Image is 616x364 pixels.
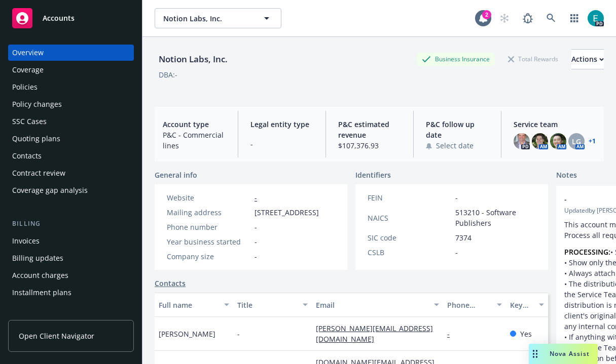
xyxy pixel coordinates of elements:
[12,45,44,61] div: Overview
[368,247,451,258] div: CSLB
[556,170,577,182] span: Notes
[8,131,134,147] a: Quoting plans
[163,130,226,151] span: P&C - Commercial lines
[167,251,250,262] div: Company size
[510,300,533,310] div: Key contact
[12,250,63,266] div: Billing updates
[8,250,134,266] a: Billing updates
[8,285,134,301] a: Installment plans
[8,62,134,78] a: Coverage
[503,53,563,65] div: Total Rewards
[12,182,88,198] div: Coverage gap analysis
[541,8,561,28] a: Search
[255,207,319,218] span: [STREET_ADDRESS]
[368,192,451,203] div: FEIN
[550,349,590,358] span: Nova Assist
[368,213,451,223] div: NAICS
[8,79,134,95] a: Policies
[237,329,240,339] span: -
[12,285,71,301] div: Installment plans
[237,300,297,310] div: Title
[550,133,566,149] img: photo
[494,8,515,28] a: Start snowing
[564,247,610,257] strong: PROCESSING:
[8,45,134,61] a: Overview
[426,119,489,140] span: P&C follow up date
[8,96,134,112] a: Policy changes
[167,236,250,247] div: Year business started
[316,300,428,310] div: Email
[316,323,433,344] a: [PERSON_NAME][EMAIL_ADDRESS][DOMAIN_NAME]
[255,222,257,232] span: -
[12,79,38,95] div: Policies
[167,192,250,203] div: Website
[443,293,506,317] button: Phone number
[8,267,134,284] a: Account charges
[159,69,177,80] div: DBA: -
[167,222,250,232] div: Phone number
[571,50,604,69] div: Actions
[12,267,68,284] div: Account charges
[159,300,218,310] div: Full name
[514,119,596,130] span: Service team
[155,293,233,317] button: Full name
[8,113,134,130] a: SSC Cases
[159,329,215,339] span: [PERSON_NAME]
[436,140,474,151] span: Select date
[8,148,134,164] a: Contacts
[417,53,495,65] div: Business Insurance
[155,170,197,180] span: General info
[8,219,134,229] div: Billing
[338,119,401,140] span: P&C estimated revenue
[255,236,257,247] span: -
[589,138,596,144] a: +1
[12,62,44,78] div: Coverage
[163,119,226,130] span: Account type
[355,170,391,180] span: Identifiers
[43,14,75,22] span: Accounts
[564,8,585,28] a: Switch app
[529,344,541,364] div: Drag to move
[447,329,458,339] a: -
[250,119,313,130] span: Legal entity type
[368,232,451,243] div: SIC code
[520,329,532,339] span: Yes
[233,293,312,317] button: Title
[12,131,60,147] div: Quoting plans
[8,233,134,249] a: Invoices
[455,247,458,258] span: -
[455,232,472,243] span: 7374
[506,293,548,317] button: Key contact
[312,293,443,317] button: Email
[19,331,94,341] span: Open Client Navigator
[163,13,251,24] span: Notion Labs, Inc.
[155,53,232,66] div: Notion Labs, Inc.
[338,140,401,151] span: $107,376.93
[255,251,257,262] span: -
[167,207,250,218] div: Mailing address
[12,96,62,112] div: Policy changes
[532,133,548,149] img: photo
[482,10,491,19] div: 2
[455,192,458,203] span: -
[518,8,538,28] a: Report a Bug
[155,278,186,289] a: Contacts
[12,113,47,130] div: SSC Cases
[8,182,134,198] a: Coverage gap analysis
[455,207,536,228] span: 513210 - Software Publishers
[12,165,65,181] div: Contract review
[447,300,491,310] div: Phone number
[571,49,604,69] button: Actions
[8,4,134,32] a: Accounts
[12,148,42,164] div: Contacts
[8,165,134,181] a: Contract review
[155,8,281,28] button: Notion Labs, Inc.
[250,139,313,149] span: -
[514,133,530,149] img: photo
[12,233,40,249] div: Invoices
[529,344,598,364] button: Nova Assist
[588,10,604,26] img: photo
[255,193,257,203] a: -
[572,136,581,147] span: LG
